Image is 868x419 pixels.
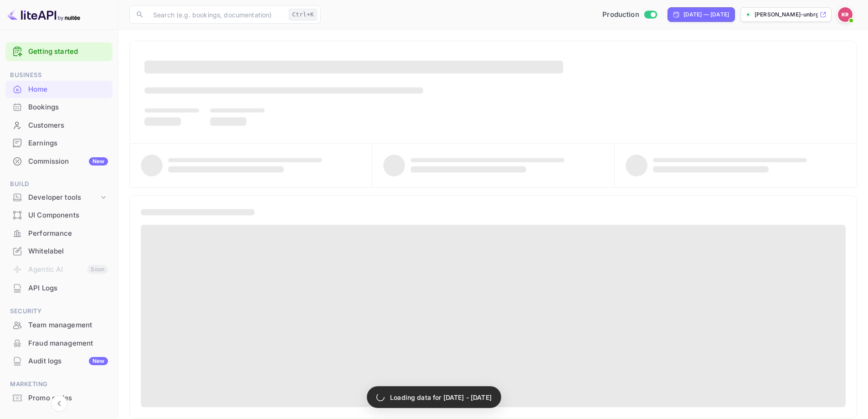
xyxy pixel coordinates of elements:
[5,389,113,406] a: Promo codes
[5,207,113,223] a: UI Components
[599,10,660,20] div: Switch to Sandbox mode
[5,335,113,352] a: Fraud management
[5,81,113,98] div: Home
[28,210,108,221] div: UI Components
[5,117,113,134] a: Customers
[5,352,113,369] a: Audit logsNew
[28,393,108,403] div: Promo codes
[5,279,113,297] div: API Logs
[5,153,113,170] a: CommissionNew
[5,243,113,260] div: Whitelabel
[5,207,113,224] div: UI Components
[28,102,108,113] div: Bookings
[5,379,113,389] span: Marketing
[28,84,108,95] div: Home
[5,190,113,206] div: Developer tools
[5,179,113,189] span: Build
[289,9,317,21] div: Ctrl+K
[5,316,113,333] a: Team management
[28,356,108,367] div: Audit logs
[5,134,113,151] a: Earnings
[5,389,113,407] div: Promo codes
[5,352,113,370] div: Audit logsNew
[5,153,113,171] div: CommissionNew
[5,81,113,98] a: Home
[5,225,113,242] a: Performance
[5,117,113,134] div: Customers
[5,134,113,152] div: Earnings
[28,246,108,257] div: Whitelabel
[7,7,80,22] img: LiteAPI logo
[390,393,492,402] p: Loading data for [DATE] - [DATE]
[28,228,108,239] div: Performance
[602,10,639,20] span: Production
[5,42,113,61] div: Getting started
[5,70,113,80] span: Business
[5,306,113,316] span: Security
[5,225,113,243] div: Performance
[5,335,113,352] div: Fraud management
[28,156,108,167] div: Commission
[28,120,108,131] div: Customers
[755,10,818,19] p: [PERSON_NAME]-unbrg.[PERSON_NAME]...
[89,357,108,365] div: New
[5,316,113,334] div: Team management
[28,320,108,331] div: Team management
[5,98,113,116] div: Bookings
[28,192,99,203] div: Developer tools
[838,7,853,22] img: Kobus Roux
[51,395,67,412] button: Collapse navigation
[5,243,113,259] a: Whitelabel
[683,10,729,19] div: [DATE] — [DATE]
[28,338,108,349] div: Fraud management
[5,279,113,296] a: API Logs
[148,5,285,24] input: Search (e.g. bookings, documentation)
[89,157,108,166] div: New
[5,98,113,115] a: Bookings
[28,47,108,57] a: Getting started
[28,138,108,149] div: Earnings
[28,283,108,294] div: API Logs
